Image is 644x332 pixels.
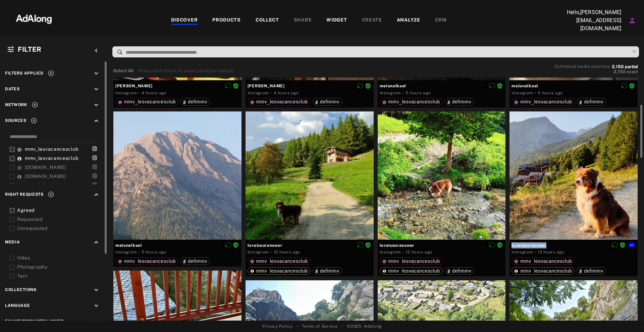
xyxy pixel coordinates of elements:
[115,83,239,89] span: [PERSON_NAME]
[5,102,28,107] span: Network
[171,16,198,25] div: DISCOVER
[274,250,300,254] time: 2025-08-13T23:12:27.000Z
[362,16,382,25] div: CREATE
[520,99,572,104] span: mmv_lesvacancesclub
[248,90,269,96] div: Instagram
[256,99,308,104] span: mmv_lesvacancesclub
[18,45,42,53] span: Filter
[320,268,339,274] span: defimmv
[579,269,603,273] div: defimmv
[380,242,504,248] span: loveisouranswer
[487,242,497,249] button: Disable diffusion on this media
[17,225,102,232] div: Unrequested
[347,323,382,329] span: © 2025 - Adalong
[520,258,572,264] span: mmv_lesvacancesclub
[584,99,603,104] span: defimmv
[5,319,64,324] span: Exact Products Linked
[223,242,233,249] button: Disable diffusion on this media
[406,250,432,254] time: 2025-08-13T23:12:27.000Z
[613,69,625,74] span: 2,150
[388,258,440,264] span: mmv_lesvacancesclub
[302,323,337,329] a: Terms of Service
[629,83,635,88] span: Rights agreed
[627,15,638,26] button: Account settings
[5,87,20,91] span: Dates
[138,250,140,255] span: ·
[124,99,176,104] span: mmv_lesvacancesclub
[497,243,503,247] span: Rights agreed
[514,269,572,273] div: mmv_lesvacancesclub
[25,174,66,179] span: [DOMAIN_NAME]
[93,101,100,109] i: keyboard_arrow_down
[512,90,533,96] div: Instagram
[250,99,308,104] div: mmv_lesvacancesclub
[326,16,347,25] div: WIDGET
[397,16,420,25] div: ANALYZE
[388,268,440,274] span: mmv_lesvacancesclub
[382,269,440,273] div: mmv_lesvacancesclub
[365,83,371,88] span: Rights agreed
[5,240,20,244] span: Media
[250,269,308,273] div: mmv_lesvacancesclub
[555,68,638,75] button: 2,150exact
[382,259,440,264] div: mmv_lesvacancesclub
[233,243,239,247] span: Rights agreed
[294,16,312,25] div: SHARE
[402,250,404,255] span: ·
[535,250,536,255] span: ·
[93,86,100,93] i: keyboard_arrow_down
[609,242,620,249] button: Disable diffusion on this media
[256,16,279,25] div: COLLECT
[188,258,207,264] span: defimmv
[270,250,272,255] span: ·
[555,64,610,69] span: Estimated media matches:
[512,83,636,89] span: melonelkael
[262,323,292,329] a: Privacy Policy
[248,83,372,89] span: [PERSON_NAME]
[188,99,207,104] span: defimmv
[115,242,239,248] span: melonelkael
[579,99,603,104] div: defimmv
[115,90,137,96] div: Instagram
[25,164,66,170] span: [DOMAIN_NAME]
[183,259,207,264] div: defimmv
[487,82,497,89] button: Disable diffusion on this media
[93,239,100,246] i: keyboard_arrow_up
[315,99,339,104] div: defimmv
[610,300,644,332] div: Widget de chat
[93,286,100,294] i: keyboard_arrow_down
[93,318,100,325] i: keyboard_arrow_down
[388,99,440,104] span: mmv_lesvacancesclub
[212,16,241,25] div: PRODUCTS
[538,250,564,254] time: 2025-08-13T23:12:27.000Z
[5,287,37,292] span: Collections
[93,302,100,310] i: keyboard_arrow_down
[115,249,137,255] div: Instagram
[365,243,371,247] span: Rights agreed
[124,258,176,264] span: mmv_lesvacancesclub
[514,259,572,264] div: mmv_lesvacancesclub
[380,249,401,255] div: Instagram
[274,91,299,95] time: 2025-08-14T06:27:39.000Z
[4,8,63,29] img: 63233d7d88ed69de3c212112c67096b6.png
[270,90,272,96] span: ·
[619,82,629,89] button: Disable diffusion on this media
[447,99,472,104] div: defimmv
[584,268,603,274] span: defimmv
[520,268,572,274] span: mmv_lesvacancesclub
[25,146,78,152] span: mmv_lesvacancesclub
[406,91,431,95] time: 2025-08-14T06:26:36.000Z
[250,259,308,264] div: mmv_lesvacancesclub
[142,91,167,95] time: 2025-08-14T06:27:39.000Z
[320,99,339,104] span: defimmv
[435,16,447,25] div: CRM
[5,118,26,123] span: Sources
[5,71,44,76] span: Filters applied
[5,303,30,308] span: Language
[25,155,78,161] span: mmv_lesvacancesclub
[342,323,343,329] span: •
[355,82,365,89] button: Disable diffusion on this media
[554,8,621,33] p: Hello, [PERSON_NAME][EMAIL_ADDRESS][DOMAIN_NAME]
[512,249,533,255] div: Instagram
[17,264,102,271] div: Photography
